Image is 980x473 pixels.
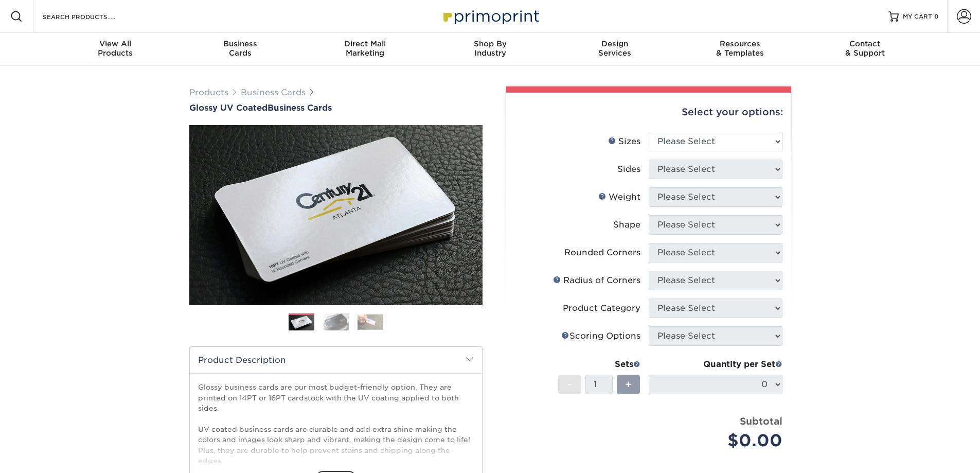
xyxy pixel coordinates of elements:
[427,39,553,48] span: Shop By
[189,103,483,113] h1: Business Cards
[803,39,928,58] div: & Support
[439,5,542,27] img: Primoprint
[903,12,932,21] span: MY CART
[678,39,803,58] div: & Templates
[323,313,349,331] img: Business Cards 02
[678,39,803,48] span: Resources
[53,39,178,58] div: Products
[617,163,640,176] div: Sides
[177,39,302,48] span: Business
[803,39,928,48] span: Contact
[656,428,782,453] div: $0.00
[625,377,632,392] span: +
[53,39,178,48] span: View All
[514,93,783,132] div: Select your options:
[358,314,383,330] img: Business Cards 03
[302,39,427,58] div: Marketing
[190,347,482,373] h2: Product Description
[567,377,572,392] span: -
[177,39,302,58] div: Cards
[553,39,678,48] span: Design
[189,68,483,362] img: Glossy UV Coated 01
[553,33,678,66] a: DesignServices
[289,310,314,336] img: Business Cards 01
[803,33,928,66] a: Contact& Support
[53,33,178,66] a: View AllProducts
[558,358,640,371] div: Sets
[553,39,678,58] div: Services
[42,10,142,23] input: SEARCH PRODUCTS.....
[553,274,640,287] div: Radius of Corners
[302,39,427,48] span: Direct Mail
[189,103,483,113] a: Glossy UV CoatedBusiness Cards
[241,87,306,97] a: Business Cards
[608,135,640,148] div: Sizes
[302,33,427,66] a: Direct MailMarketing
[561,330,640,342] div: Scoring Options
[564,247,640,259] div: Rounded Corners
[563,302,640,314] div: Product Category
[598,191,640,203] div: Weight
[427,33,553,66] a: Shop ByIndustry
[189,103,268,113] span: Glossy UV Coated
[934,13,939,20] span: 0
[613,219,640,231] div: Shape
[427,39,553,58] div: Industry
[649,358,782,371] div: Quantity per Set
[678,33,803,66] a: Resources& Templates
[740,415,782,427] strong: Subtotal
[177,33,302,66] a: BusinessCards
[189,87,228,97] a: Products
